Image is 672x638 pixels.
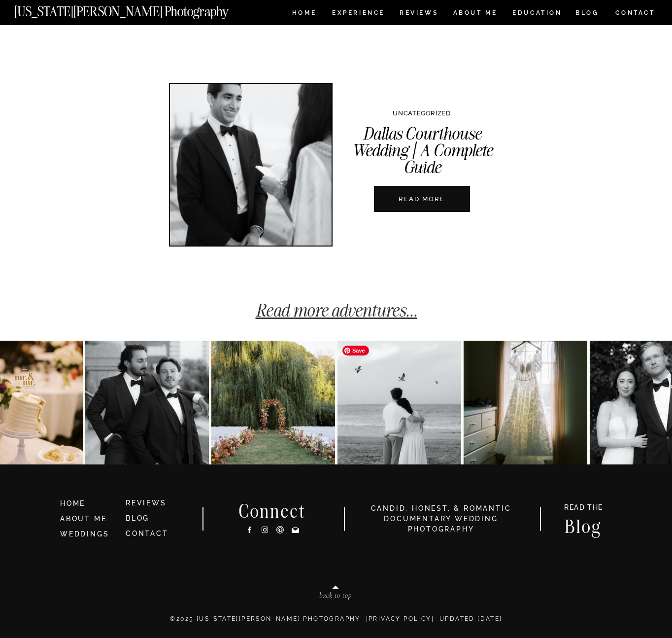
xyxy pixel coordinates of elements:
a: Dallas Courthouse Wedding | A Complete Guide [351,123,493,177]
a: HOME [290,10,318,18]
a: BLOG [575,10,599,18]
h2: Connect [226,502,319,518]
a: Dallas Courthouse Wedding | A Complete Guide [374,186,470,212]
a: HOME [60,498,117,509]
a: REVIEWS [126,499,167,507]
a: BLOG [126,514,149,522]
a: ABOUT ME [60,515,106,523]
a: Uncategorized [393,109,450,117]
a: CONTACT [126,530,168,537]
a: READ THE [559,504,608,514]
a: EDUCATION [511,10,563,18]
a: WEDDINGS [60,530,109,538]
h3: candid, honest, & romantic Documentary Wedding photography [358,503,524,534]
a: READ MORE [367,194,476,204]
a: REVIEWS [400,10,437,18]
a: [US_STATE][PERSON_NAME] Photography [14,5,262,13]
a: Dallas Courthouse Wedding | A Complete Guide [170,84,332,246]
a: Blog [555,518,612,533]
a: back to top [277,592,394,603]
img: Elaine and this dress 🤍🤍🤍 [464,341,587,464]
a: ABOUT ME [453,10,498,18]
span: Save [342,346,369,355]
img: Mica and Mikey 🕊️ [337,341,461,464]
a: CONTACT [615,7,656,18]
a: Read more adventures... [256,299,417,321]
a: Privacy Policy [369,615,432,622]
a: Experience [332,10,384,18]
p: ©2025 [US_STATE][PERSON_NAME] PHOTOGRAPHY | | Updated [DATE] [40,614,632,634]
img: Garden ceremony with A&C 🌼🌷🌼🌷 . . . . . . . . Shot for @jennifercontiphoto [211,341,335,464]
img: Spent my weekend with the Mr.’s, and everything was perfect — from the courthouse wedding ceremon... [85,341,209,464]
